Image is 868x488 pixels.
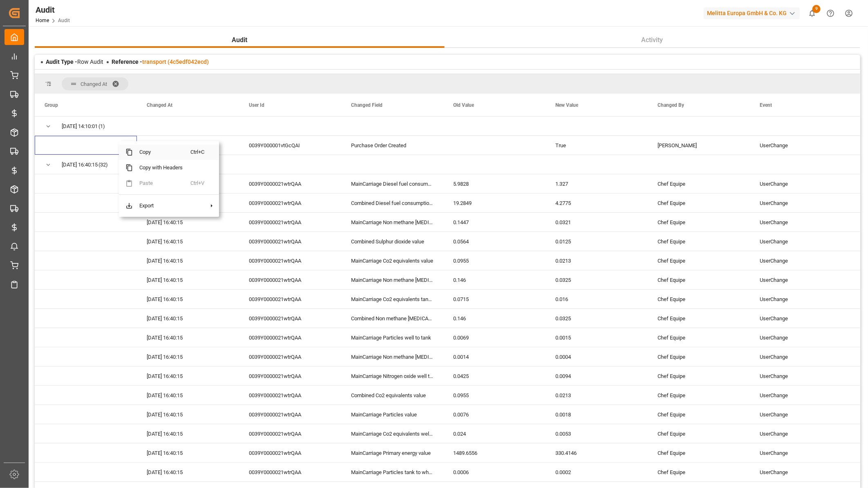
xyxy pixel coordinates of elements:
[239,347,341,366] div: 0039Y0000021wtrQAA
[443,424,546,443] div: 0.024
[555,102,578,108] span: New Value
[704,7,800,19] div: Melitta Europa GmbH & Co. KG
[341,347,443,366] div: MainCarriage Non methane [MEDICAL_DATA] tank to wheel
[147,102,172,108] span: Changed At
[648,193,750,212] div: Chef Equipe
[341,405,443,424] div: MainCarriage Particles value
[443,367,546,385] div: 0.0425
[239,136,341,155] div: 0039Y000001vtGcQAI
[341,193,443,212] div: Combined Diesel fuel consumption value
[648,232,750,251] div: Chef Equipe
[658,102,684,108] span: Changed By
[137,309,239,328] div: [DATE] 16:40:15
[341,251,443,270] div: MainCarriage Co2 equivalents value
[803,4,821,22] button: show 9 new notifications
[239,309,341,328] div: 0039Y0000021wtrQAA
[546,270,648,289] div: 0.0325
[546,347,648,366] div: 0.0004
[351,102,383,108] span: Changed Field
[341,136,443,155] div: Purchase Order Created
[443,193,546,212] div: 19.2849
[36,18,49,23] a: Home
[648,386,750,405] div: Chef Equipe
[750,136,852,155] div: UserChange
[546,213,648,232] div: 0.0321
[239,251,341,270] div: 0039Y0000021wtrQAA
[546,405,648,424] div: 0.0018
[239,270,341,289] div: 0039Y0000021wtrQAA
[249,102,264,108] span: User Id
[750,347,852,366] div: UserChange
[443,232,546,251] div: 0.0564
[750,232,852,251] div: UserChange
[137,213,239,232] div: [DATE] 16:40:15
[98,117,105,136] span: (1)
[648,367,750,385] div: Chef Equipe
[81,81,107,87] span: Changed At
[648,463,750,481] div: Chef Equipe
[648,174,750,193] div: Chef Equipe
[239,424,341,443] div: 0039Y0000021wtrQAA
[98,155,108,174] span: (32)
[239,328,341,347] div: 0039Y0000021wtrQAA
[546,328,648,347] div: 0.0015
[190,144,208,160] span: Ctrl+C
[648,405,750,424] div: Chef Equipe
[750,213,852,232] div: UserChange
[443,251,546,270] div: 0.0955
[546,232,648,251] div: 0.0125
[648,213,750,232] div: Chef Equipe
[443,405,546,424] div: 0.0076
[443,309,546,328] div: 0.146
[239,290,341,308] div: 0039Y0000021wtrQAA
[750,174,852,193] div: UserChange
[137,290,239,308] div: [DATE] 16:40:15
[137,136,239,155] div: [DATE] 14:10:01
[190,175,208,191] span: Ctrl+V
[341,174,443,193] div: MainCarriage Diesel fuel consumption well to tank
[648,424,750,443] div: Chef Equipe
[341,386,443,405] div: Combined Co2 equivalents value
[750,443,852,462] div: UserChange
[443,386,546,405] div: 0.0955
[239,232,341,251] div: 0039Y0000021wtrQAA
[443,347,546,366] div: 0.0014
[443,270,546,289] div: 0.146
[137,328,239,347] div: [DATE] 16:40:15
[750,251,852,270] div: UserChange
[137,232,239,251] div: [DATE] 16:40:15
[443,443,546,462] div: 1489.6556
[648,136,750,155] div: [PERSON_NAME]
[239,193,341,212] div: 0039Y0000021wtrQAA
[341,367,443,385] div: MainCarriage Nitrogen oxide well to tank
[137,347,239,366] div: [DATE] 16:40:15
[228,35,251,45] span: Audit
[35,32,445,48] button: Audit
[341,424,443,443] div: MainCarriage Co2 equivalents well to tank
[239,443,341,462] div: 0039Y0000021wtrQAA
[45,102,58,108] span: Group
[137,405,239,424] div: [DATE] 16:40:15
[239,213,341,232] div: 0039Y0000021wtrQAA
[546,424,648,443] div: 0.0053
[137,424,239,443] div: [DATE] 16:40:15
[648,347,750,366] div: Chef Equipe
[46,58,77,65] span: Audit Type -
[133,175,190,191] span: Paste
[750,463,852,481] div: UserChange
[341,463,443,481] div: MainCarriage Particles tank to wheel
[750,270,852,289] div: UserChange
[812,5,821,13] span: 9
[750,367,852,385] div: UserChange
[341,309,443,328] div: Combined Non methane [MEDICAL_DATA] value
[648,328,750,347] div: Chef Equipe
[133,160,190,175] span: Copy with Headers
[648,443,750,462] div: Chef Equipe
[443,290,546,308] div: 0.0715
[133,198,190,214] span: Export
[36,4,70,16] div: Audit
[750,290,852,308] div: UserChange
[648,270,750,289] div: Chef Equipe
[239,174,341,193] div: 0039Y0000021wtrQAA
[453,102,474,108] span: Old Value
